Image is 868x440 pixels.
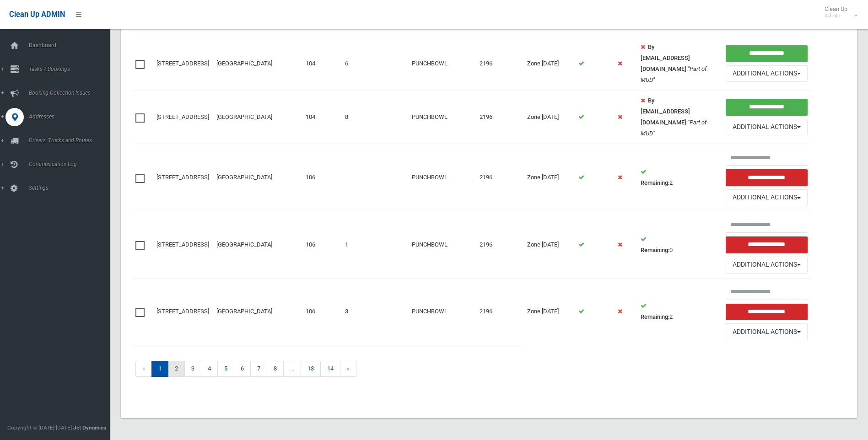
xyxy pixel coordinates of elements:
td: : [637,37,722,91]
a: [STREET_ADDRESS] [156,113,209,120]
td: [GEOGRAPHIC_DATA] [213,37,302,91]
span: Clean Up ADMIN [9,10,65,19]
td: [GEOGRAPHIC_DATA] [213,211,302,278]
a: 14 [320,361,340,377]
a: 7 [250,361,267,377]
td: 1 [341,211,374,278]
td: 2196 [476,144,523,211]
span: Tasks / Bookings [26,66,117,72]
strong: By [EMAIL_ADDRESS][DOMAIN_NAME] [641,43,690,72]
td: 104 [302,91,341,144]
strong: Remaining: [641,247,669,253]
td: Zone [DATE] [523,37,575,91]
td: 2 [637,278,722,345]
button: Additional Actions [726,189,808,206]
td: 2196 [476,91,523,144]
button: Additional Actions [726,257,808,274]
td: 8 [341,91,374,144]
span: Booking Collection Issues [26,90,117,96]
span: Clean Up [820,5,857,19]
td: PUNCHBOWL [408,278,476,345]
a: [STREET_ADDRESS] [156,60,209,67]
button: Additional Actions [726,323,808,340]
span: Addresses [26,113,117,120]
td: 2196 [476,37,523,91]
td: [GEOGRAPHIC_DATA] [213,144,302,211]
a: 3 [184,361,201,377]
a: 8 [267,361,284,377]
td: 2 [637,144,722,211]
td: Zone [DATE] [523,91,575,144]
td: PUNCHBOWL [408,91,476,144]
td: [GEOGRAPHIC_DATA] [213,91,302,144]
td: Zone [DATE] [523,211,575,278]
td: : [637,91,722,144]
a: [STREET_ADDRESS] [156,241,209,248]
span: Drivers, Trucks and Routes [26,137,117,144]
strong: Remaining: [641,313,669,320]
td: 6 [341,37,374,91]
span: « [135,361,152,377]
td: 106 [302,278,341,345]
td: 104 [302,37,341,91]
td: PUNCHBOWL [408,37,476,91]
td: Zone [DATE] [523,278,575,345]
a: 2 [168,361,185,377]
span: Dashboard [26,42,117,48]
td: 2196 [476,211,523,278]
button: Additional Actions [726,65,808,82]
a: [STREET_ADDRESS] [156,308,209,315]
small: Admin [825,12,847,19]
span: Settings [26,185,117,191]
a: 6 [234,361,251,377]
td: 0 [637,211,722,278]
strong: Jet Dynamics [73,424,106,431]
td: [GEOGRAPHIC_DATA] [213,278,302,345]
span: ... [283,361,301,377]
a: 13 [301,361,321,377]
a: 4 [201,361,218,377]
td: 2196 [476,278,523,345]
a: » [340,361,356,377]
td: 106 [302,144,341,211]
td: PUNCHBOWL [408,211,476,278]
td: 106 [302,211,341,278]
strong: By [EMAIL_ADDRESS][DOMAIN_NAME] [641,97,690,126]
td: 3 [341,278,374,345]
span: Copyright © [DATE]-[DATE] [7,424,72,431]
button: Additional Actions [726,119,808,136]
span: Communication Log [26,161,117,167]
strong: Remaining: [641,179,669,186]
a: 5 [217,361,234,377]
a: [STREET_ADDRESS] [156,174,209,181]
span: 1 [151,361,168,377]
td: Zone [DATE] [523,144,575,211]
td: PUNCHBOWL [408,144,476,211]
